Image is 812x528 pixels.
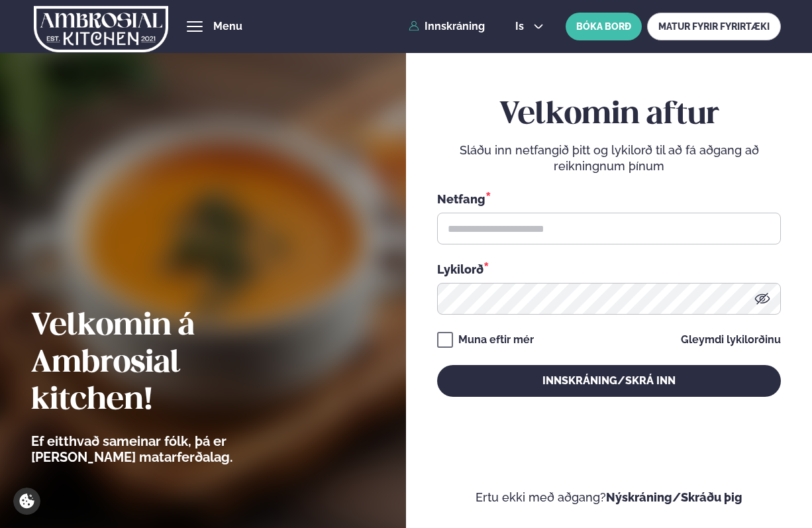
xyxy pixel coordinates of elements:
p: Ertu ekki með aðgang? [437,490,781,505]
h2: Velkomin aftur [437,97,781,134]
p: Ef eitthvað sameinar fólk, þá er [PERSON_NAME] matarferðalag. [31,433,306,465]
span: is [515,21,528,32]
button: BÓKA BORÐ [566,13,642,40]
a: Gleymdi lykilorðinu [681,335,781,345]
a: Nýskráning/Skráðu þig [606,490,742,504]
button: is [505,21,554,32]
h2: Velkomin á Ambrosial kitchen! [31,308,306,419]
button: hamburger [187,19,203,34]
a: MATUR FYRIR FYRIRTÆKI [647,13,781,40]
div: Netfang [437,190,781,207]
img: logo [34,2,168,56]
a: Innskráning [409,21,485,32]
a: Cookie settings [13,488,40,515]
button: Innskráning/Skrá inn [437,365,781,397]
div: Lykilorð [437,260,781,278]
p: Sláðu inn netfangið þitt og lykilorð til að fá aðgang að reikningnum þínum [437,142,781,174]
